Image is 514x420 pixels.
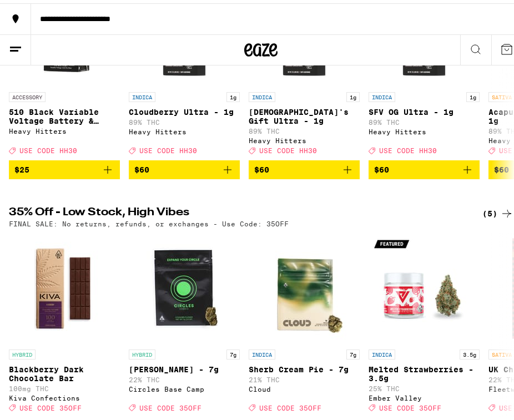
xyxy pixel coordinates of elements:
[369,89,395,99] p: INDICA
[7,8,80,17] span: Hi. Need any help?
[226,346,240,356] p: 7g
[9,391,120,398] div: Kiva Confections
[9,346,36,356] p: HYBRID
[374,162,389,171] span: $60
[259,401,321,408] span: USE CODE 35OFF
[9,230,120,341] img: Kiva Confections - Blackberry Dark Chocolate Bar
[369,157,480,176] button: Add to bag
[259,144,317,151] span: USE CODE HH30
[254,162,269,171] span: $60
[139,401,201,408] span: USE CODE 35OFF
[139,144,197,151] span: USE CODE HH30
[19,401,82,408] span: USE CODE 35OFF
[369,230,480,341] img: Ember Valley - Melted Strawberries - 3.5g
[129,362,240,371] p: [PERSON_NAME] - 7g
[466,89,480,99] p: 1g
[249,373,360,380] p: 21% THC
[369,346,395,356] p: INDICA
[19,144,77,151] span: USE CODE HH30
[129,230,240,341] img: Circles Base Camp - Lantz - 7g
[460,346,480,356] p: 3.5g
[369,391,480,398] div: Ember Valley
[129,157,240,176] button: Add to bag
[249,157,360,176] button: Add to bag
[346,89,360,99] p: 1g
[249,124,360,131] p: 89% THC
[9,382,120,389] p: 100mg THC
[9,104,120,122] p: 510 Black Variable Voltage Battery & Charger
[9,230,120,414] a: Open page for Blackberry Dark Chocolate Bar from Kiva Confections
[379,144,437,151] span: USE CODE HH30
[249,230,360,341] img: Cloud - Sherb Cream Pie - 7g
[9,204,459,217] h2: 35% Off - Low Stock, High Vibes
[9,124,120,131] div: Heavy Hitters
[249,362,360,371] p: Sherb Cream Pie - 7g
[249,382,360,389] div: Cloud
[9,89,46,99] p: ACCESSORY
[494,162,509,171] span: $60
[369,362,480,379] p: Melted Strawberries - 3.5g
[9,217,289,224] p: FINAL SALE: No returns, refunds, or exchanges - Use Code: 35OFF
[129,230,240,414] a: Open page for Lantz - 7g from Circles Base Camp
[129,373,240,380] p: 22% THC
[14,162,29,171] span: $25
[129,125,240,132] div: Heavy Hitters
[369,125,480,132] div: Heavy Hitters
[482,204,513,217] a: (5)
[129,89,155,99] p: INDICA
[129,115,240,123] p: 89% THC
[369,115,480,123] p: 89% THC
[249,134,360,141] div: Heavy Hitters
[129,382,240,389] div: Circles Base Camp
[249,89,275,99] p: INDICA
[249,230,360,414] a: Open page for Sherb Cream Pie - 7g from Cloud
[9,362,120,379] p: Blackberry Dark Chocolate Bar
[9,157,120,176] button: Add to bag
[129,346,155,356] p: HYBRID
[249,346,275,356] p: INDICA
[379,401,441,408] span: USE CODE 35OFF
[346,346,360,356] p: 7g
[249,104,360,122] p: [DEMOGRAPHIC_DATA]'s Gift Ultra - 1g
[369,230,480,414] a: Open page for Melted Strawberries - 3.5g from Ember Valley
[134,162,149,171] span: $60
[129,104,240,113] p: Cloudberry Ultra - 1g
[369,382,480,389] p: 25% THC
[369,104,480,113] p: SFV OG Ultra - 1g
[226,89,240,99] p: 1g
